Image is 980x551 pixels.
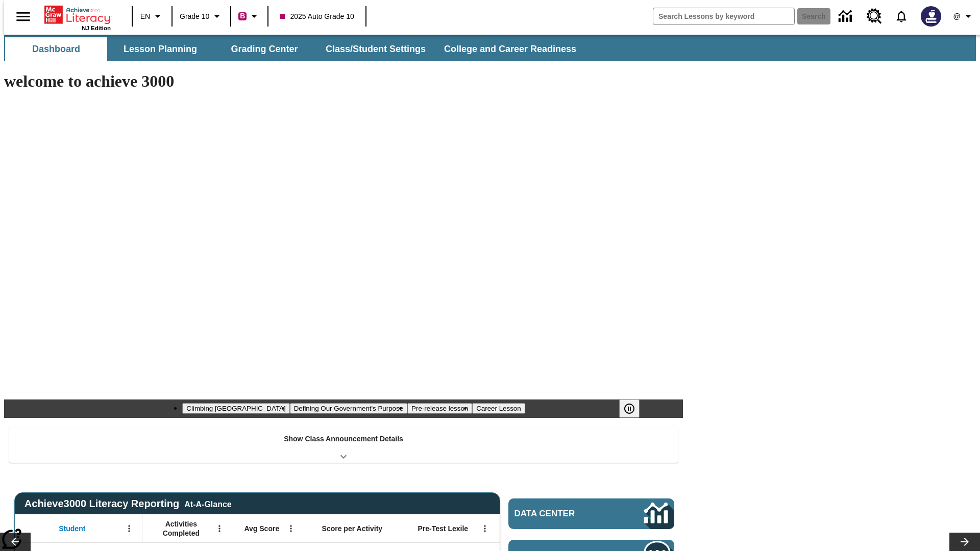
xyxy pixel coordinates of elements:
span: 2025 Auto Grade 10 [280,11,354,22]
span: Grade 10 [180,11,209,22]
button: Pause [619,399,640,418]
button: Class/Student Settings [317,37,434,61]
button: Grade: Grade 10, Select a grade [176,7,227,26]
button: Language: EN, Select a language [136,7,168,26]
a: Notifications [888,3,915,30]
a: Home [44,5,111,25]
button: Slide 1 Climbing Mount Tai [182,403,289,414]
input: search field [653,8,794,24]
button: Slide 4 Career Lesson [472,403,525,414]
span: EN [140,11,150,22]
button: Open Menu [212,521,227,536]
span: Achieve3000 Literacy Reporting [24,498,232,510]
button: Boost Class color is violet red. Change class color [234,7,264,26]
button: Open Menu [121,521,137,536]
div: Pause [619,399,650,418]
div: SubNavbar [4,35,976,61]
button: College and Career Readiness [436,37,584,61]
button: Slide 2 Defining Our Government's Purpose [290,403,407,414]
button: Grading Center [213,37,315,61]
span: @ [953,11,960,22]
button: Open Menu [477,521,493,536]
img: Avatar [921,6,941,27]
button: Lesson Planning [109,37,211,61]
div: Home [44,4,111,31]
span: Activities Completed [148,519,215,538]
button: Open side menu [8,2,38,32]
p: Show Class Announcement Details [284,434,403,444]
div: Show Class Announcement Details [9,428,678,463]
h1: welcome to achieve 3000 [4,72,683,91]
span: B [240,10,245,22]
button: Slide 3 Pre-release lesson [407,403,472,414]
button: Lesson carousel, Next [949,533,980,551]
a: Data Center [832,3,861,31]
a: Data Center [508,498,674,529]
a: Resource Center, Will open in new tab [861,3,888,30]
button: Select a new avatar [915,3,947,30]
span: NJ Edition [82,25,111,31]
span: Avg Score [244,524,279,533]
button: Profile/Settings [947,7,980,26]
div: SubNavbar [4,37,585,61]
div: At-A-Glance [184,498,231,509]
span: Student [59,524,85,533]
button: Dashboard [5,37,107,61]
span: Pre-Test Lexile [418,524,469,533]
span: Score per Activity [322,524,383,533]
button: Open Menu [283,521,299,536]
span: Data Center [514,509,610,519]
